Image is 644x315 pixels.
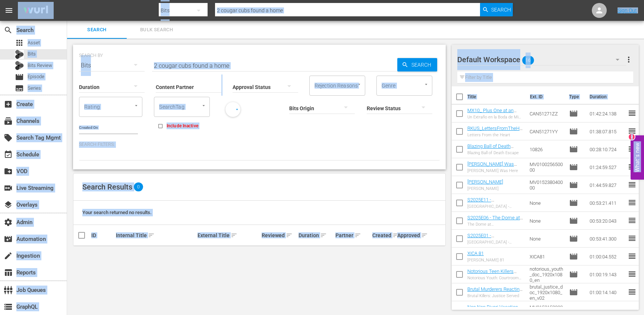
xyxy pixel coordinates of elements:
span: more_vert [624,55,633,64]
div: Approved [397,231,420,240]
span: 0 [134,182,143,191]
span: Series [15,84,24,93]
span: Episode [569,145,578,154]
a: S2025E06 - The Dome at [GEOGRAPHIC_DATA][PERSON_NAME], [GEOGRAPHIC_DATA] - SUN - Primetime [467,215,523,243]
td: XICA81 [527,248,566,265]
td: 01:44:59.827 [587,176,628,194]
span: reorder [628,270,637,279]
span: Channels [4,117,13,125]
a: RKUS_LettersFromTheHeart [467,125,523,137]
div: ID [91,232,114,238]
span: Overlays [4,200,13,209]
span: Episode [28,73,44,80]
span: Include Inactive [167,122,198,129]
span: sort [320,232,327,239]
span: Series [28,85,41,92]
span: Episode [569,270,578,279]
td: 01:00:04.552 [587,248,628,265]
a: Notorious Teen Killers Reacting To Life Sentences [467,268,517,285]
td: CAN51271YY [527,122,566,140]
span: Your search returned no results. [82,210,152,215]
th: Type [565,86,585,107]
a: S2025E11 - [GEOGRAPHIC_DATA] - [GEOGRAPHIC_DATA], [GEOGRAPHIC_DATA] - Primetime [467,197,515,225]
a: Sign Out [618,7,637,13]
a: Non Non Biyori Vacation [467,304,518,310]
span: Episode [569,234,578,243]
span: Search Results [82,182,132,191]
span: Live Streaming [4,184,13,192]
td: 10826 [527,140,566,158]
div: External Title [198,231,259,240]
span: Episode [569,216,578,225]
td: None [527,194,566,212]
span: Asset [28,39,40,47]
span: reorder [628,252,637,261]
a: [PERSON_NAME] [467,179,503,185]
span: Schedule [4,150,13,159]
td: brutal_justice_doc_1920x1080_en_v02 [527,283,566,301]
td: 01:38:07.815 [587,122,628,140]
button: more_vert [624,51,633,69]
span: reorder [628,127,637,136]
span: Create [4,100,13,109]
th: Duration [585,86,630,107]
span: sort [231,232,237,239]
div: Blazing Ball of Death Escape [467,150,524,155]
a: S2025E01 - [GEOGRAPHIC_DATA] - [GEOGRAPHIC_DATA], [GEOGRAPHIC_DATA] - SAT - Primetime [467,233,515,261]
span: Job Queues [4,286,13,295]
div: Reviewed [262,231,296,240]
span: sort [148,232,155,239]
td: MV010025650000 [527,158,566,176]
span: Reports [4,268,13,277]
img: ans4CAIJ8jUAAAAAAAAAAAAAAAAAAAAAAAAgQb4GAAAAAAAAAAAAAAAAAAAAAAAAJMjXAAAAAAAAAAAAAAAAAAAAAAAAgAT5G... [18,2,54,19]
span: reorder [628,234,637,243]
div: Un Extraño en la Boda de Mi Hermano [467,115,524,120]
button: Open [133,102,140,109]
span: Episode [569,163,578,172]
div: Internal Title [116,231,195,240]
div: [PERSON_NAME] [467,186,503,191]
span: Episode [569,306,578,315]
div: [GEOGRAPHIC_DATA] - [GEOGRAPHIC_DATA], [GEOGRAPHIC_DATA] [467,204,524,209]
div: Default Workspace [457,49,626,70]
div: Partner [335,231,370,240]
span: reorder [628,144,637,153]
th: Title [467,86,525,107]
div: Bits [79,55,145,76]
span: reorder [628,216,637,225]
div: [PERSON_NAME] 81 [467,258,504,262]
div: Notorious Youth: Courtroom Chaos [467,276,524,280]
th: Ext. ID [525,86,565,107]
a: MX10_ Plus One at an Amish Wedding [467,108,517,119]
span: reorder [628,287,637,296]
span: Episode [569,181,578,190]
span: Bits Review [28,62,52,69]
td: 00:53:41.300 [587,230,628,248]
span: Ingestion [4,251,13,260]
span: Search [491,3,511,16]
button: Open [423,81,430,88]
span: Automation [4,235,13,244]
span: reorder [628,180,637,189]
td: 00:53:21.411 [587,194,628,212]
td: 01:00:19.143 [587,265,628,283]
span: Search [408,58,437,71]
td: CAN51271ZZ [527,105,566,122]
span: 16 [522,52,534,68]
button: Search [480,3,513,16]
button: Open Feedback Widget [631,136,644,180]
span: menu [4,6,13,15]
div: Bits [15,50,24,59]
span: reorder [628,162,637,171]
a: Brutal Murderers Reacting To Their Shocking Sentences [467,286,523,303]
span: Bulk Search [131,26,182,34]
span: reorder [628,198,637,207]
td: 01:24:59.527 [587,158,628,176]
td: 00:28:10.724 [587,140,628,158]
span: Episode [569,198,578,207]
td: 00:53:20.043 [587,212,628,230]
span: sort [286,232,293,239]
div: Duration [299,231,333,240]
span: reorder [628,305,637,314]
span: Episode [15,73,24,82]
